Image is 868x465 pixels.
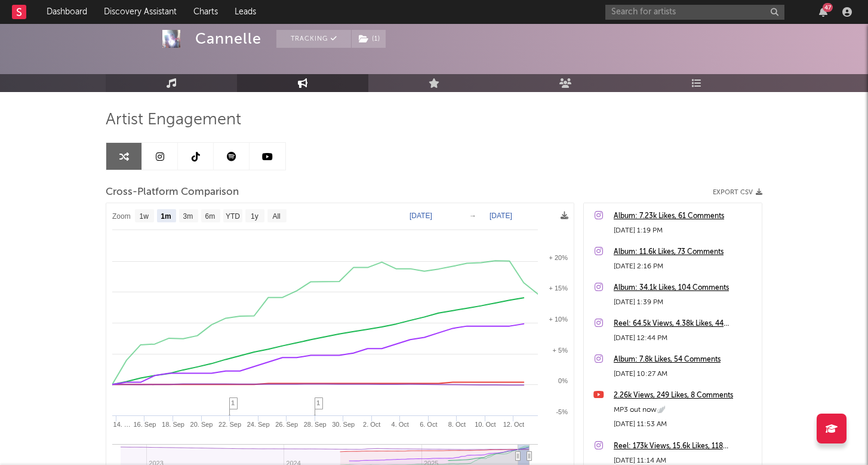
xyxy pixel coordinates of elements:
span: ( 1 ) [351,30,386,48]
text: 2. Oct [363,421,380,428]
text: 28. Sep [304,421,327,428]
text: + 10% [549,316,568,323]
text: 8. Oct [448,421,466,428]
text: 14. … [113,421,131,428]
text: -5% [556,408,568,415]
a: Reel: 173k Views, 15.6k Likes, 118 Comments [614,439,756,454]
div: [DATE] 1:39 PM [614,295,756,310]
div: [DATE] 11:53 AM [614,417,756,432]
text: + 15% [549,284,568,292]
text: [DATE] [410,212,432,220]
a: Album: 7.23k Likes, 61 Comments [614,209,756,224]
span: Artist Engagement [106,113,241,127]
text: + 5% [553,347,568,354]
text: 18. Sep [162,421,184,428]
span: 1 [316,399,320,406]
text: YTD [226,212,240,221]
text: 22. Sep [218,421,241,428]
button: Export CSV [713,189,762,196]
text: 16. Sep [134,421,156,428]
div: Cannelle [195,30,261,48]
text: 10. Oct [475,421,495,428]
text: 30. Sep [332,421,355,428]
text: 0% [558,377,568,384]
div: [DATE] 10:27 AM [614,367,756,381]
text: 3m [183,212,193,221]
span: Cross-Platform Comparison [106,185,239,200]
span: 1 [231,399,235,406]
text: Zoom [112,212,131,221]
text: 1y [251,212,258,221]
a: Album: 7.8k Likes, 54 Comments [614,353,756,367]
div: [DATE] 12:44 PM [614,331,756,345]
text: 26. Sep [275,421,298,428]
a: Album: 34.1k Likes, 104 Comments [614,281,756,295]
text: 20. Sep [190,421,213,428]
div: [DATE] 1:19 PM [614,224,756,238]
input: Search for artists [605,5,784,20]
text: 12. Oct [503,421,524,428]
text: 1m [161,212,171,221]
button: Tracking [276,30,351,48]
text: 1w [140,212,149,221]
a: 2.26k Views, 249 Likes, 8 Comments [614,388,756,403]
button: 47 [819,7,827,17]
text: + 20% [549,254,568,261]
div: MP3 out now🪽 [614,403,756,417]
text: All [272,212,280,221]
a: Reel: 64.5k Views, 4.38k Likes, 44 Comments [614,317,756,331]
div: 47 [823,3,833,12]
text: 6m [205,212,216,221]
button: (1) [352,30,386,48]
text: [DATE] [490,212,512,220]
text: 4. Oct [392,421,409,428]
div: [DATE] 2:16 PM [614,259,756,274]
text: 24. Sep [247,421,270,428]
text: 6. Oct [420,421,437,428]
text: → [469,212,476,220]
a: Album: 11.6k Likes, 73 Comments [614,245,756,259]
